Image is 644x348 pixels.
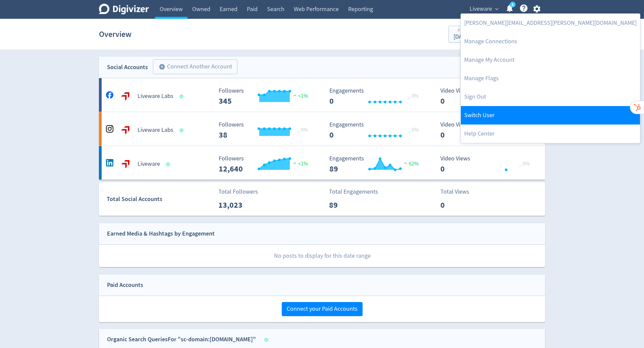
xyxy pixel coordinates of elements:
a: Help Center [461,125,640,143]
a: Manage My Account [461,51,640,69]
a: Manage Connections [461,32,640,51]
a: Manage Flags [461,69,640,88]
a: [PERSON_NAME][EMAIL_ADDRESS][PERSON_NAME][DOMAIN_NAME] [461,14,640,32]
a: Switch User [461,106,640,125]
a: Log out [461,88,640,106]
